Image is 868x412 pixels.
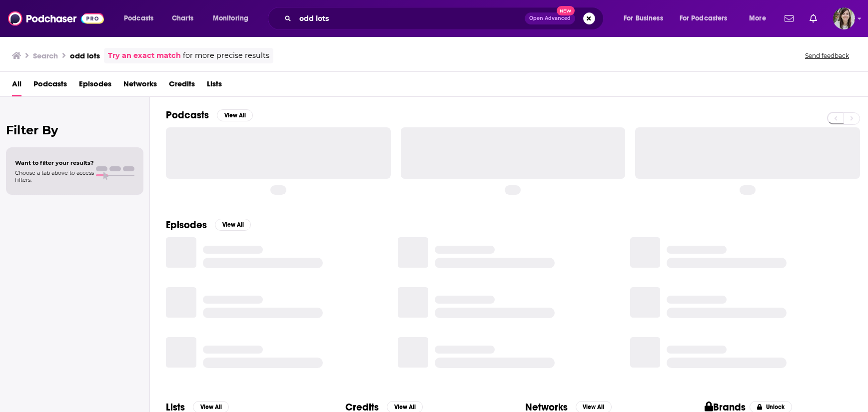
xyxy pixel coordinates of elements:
a: Charts [165,10,199,26]
button: Open AdvancedNew [525,12,575,24]
h2: Filter By [6,123,143,137]
button: Send feedback [802,51,852,60]
a: Show notifications dropdown [806,10,821,27]
div: Search podcasts, credits, & more... [277,7,613,30]
span: Charts [172,11,193,25]
a: PodcastsView All [166,109,253,121]
a: Podcasts [33,76,67,96]
span: Choose a tab above to access filters. [15,169,94,183]
h2: Episodes [166,219,207,231]
a: Show notifications dropdown [781,10,798,27]
button: open menu [617,10,676,26]
button: open menu [206,10,261,26]
span: For Business [624,11,663,25]
a: Lists [207,76,222,96]
button: View All [215,219,251,231]
img: Podchaser - Follow, Share and Rate Podcasts [8,9,104,28]
button: Show profile menu [833,7,855,29]
h3: odd lots [70,51,100,60]
button: open menu [673,10,742,26]
img: User Profile [833,7,855,29]
span: Open Advanced [529,16,571,21]
a: All [12,76,21,96]
button: open menu [742,10,779,26]
span: New [557,6,575,15]
span: Monitoring [213,11,248,25]
span: Want to filter your results? [15,159,94,166]
span: for more precise results [183,50,269,61]
span: Logged in as devinandrade [833,7,855,29]
input: Search podcasts, credits, & more... [295,10,525,26]
a: Credits [169,76,195,96]
span: For Podcasters [680,11,728,25]
a: Episodes [79,76,111,96]
button: open menu [117,10,166,26]
h2: Podcasts [166,109,209,121]
h3: Search [33,51,58,60]
span: Podcasts [124,11,153,25]
span: More [749,11,766,25]
button: View All [217,109,253,121]
a: EpisodesView All [166,219,251,231]
a: Networks [123,76,157,96]
a: Try an exact match [108,50,181,61]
